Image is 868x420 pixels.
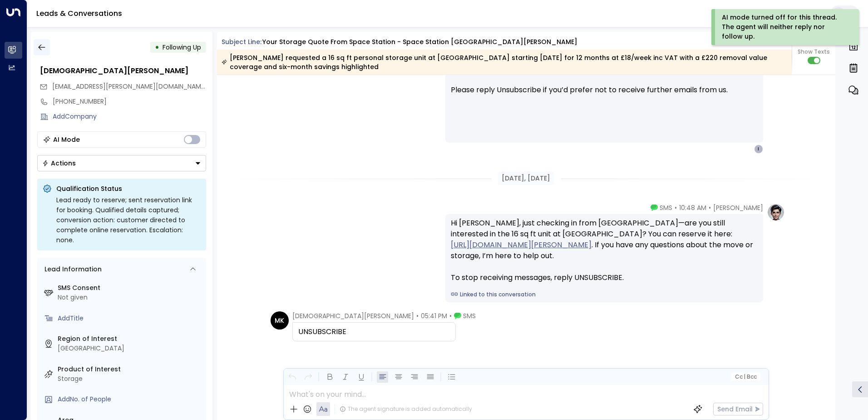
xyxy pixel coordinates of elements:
[37,155,206,171] div: Button group with a nested menu
[58,334,202,344] label: Region of Interest
[155,39,159,55] div: •
[58,314,202,323] div: AddTitle
[41,265,102,274] div: Lead Information
[722,13,847,41] div: AI mode turned off for this thread. The agent will neither reply nor follow up.
[451,218,758,283] div: Hi [PERSON_NAME], just checking in from [GEOGRAPHIC_DATA]—are you still interested in the 16 sq f...
[451,290,758,299] a: Linked to this conversation
[735,374,756,380] span: Cc Bcc
[52,82,206,91] span: irfaan.khaliq@googlemail.com
[451,240,592,250] a: [URL][DOMAIN_NAME][PERSON_NAME]
[416,311,419,320] span: •
[498,172,554,185] div: [DATE], [DATE]
[713,203,763,212] span: [PERSON_NAME]
[52,82,207,91] span: [EMAIL_ADDRESS][PERSON_NAME][DOMAIN_NAME]
[298,326,450,337] div: UNSUBSCRIBE
[58,344,202,353] div: [GEOGRAPHIC_DATA]
[660,203,672,212] span: SMS
[53,112,206,121] div: AddCompany
[744,374,745,380] span: |
[767,203,785,221] img: profile-logo.png
[340,405,472,413] div: The agent signature is added automatically
[271,311,289,330] div: MK
[58,395,202,404] div: AddNo. of People
[53,97,206,106] div: [PHONE_NUMBER]
[58,283,202,293] label: SMS Consent
[56,184,201,193] p: Qualification Status
[679,203,706,212] span: 10:48 AM
[222,53,787,71] div: [PERSON_NAME] requested a 16 sq ft personal storage unit at [GEOGRAPHIC_DATA] starting [DATE] for...
[731,373,760,381] button: Cc|Bcc
[302,371,314,383] button: Redo
[798,48,830,56] span: Show Texts
[42,159,76,167] div: Actions
[37,155,206,171] button: Actions
[709,203,711,212] span: •
[163,43,201,52] span: Following Up
[40,65,206,76] div: [DEMOGRAPHIC_DATA][PERSON_NAME]
[53,135,80,144] div: AI Mode
[449,311,452,320] span: •
[56,195,201,245] div: Lead ready to reserve; sent reservation link for booking. Qualified details captured; conversion ...
[58,365,202,374] label: Product of Interest
[262,37,577,47] div: Your storage quote from Space Station - Space Station [GEOGRAPHIC_DATA][PERSON_NAME]
[222,37,261,46] span: Subject Line:
[292,311,414,320] span: [DEMOGRAPHIC_DATA][PERSON_NAME]
[421,311,447,320] span: 05:41 PM
[36,8,122,19] a: Leads & Conversations
[58,374,202,384] div: Storage
[754,145,763,154] div: I
[675,203,677,212] span: •
[463,311,476,320] span: SMS
[286,371,298,383] button: Undo
[58,293,202,302] div: Not given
